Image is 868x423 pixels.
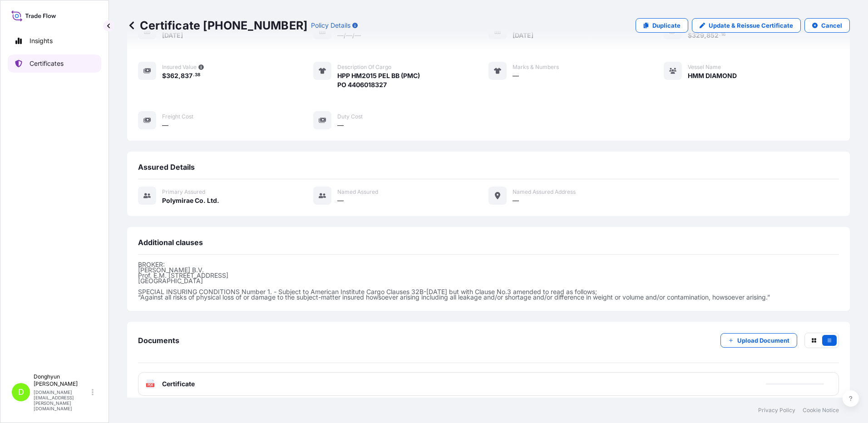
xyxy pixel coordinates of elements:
[337,113,363,120] span: Duty Cost
[692,18,801,33] a: Update & Reissue Certificate
[162,121,168,130] span: —
[720,333,797,348] button: Upload Document
[34,373,90,388] p: Donghyun [PERSON_NAME]
[8,32,101,50] a: Insights
[162,196,219,205] span: Polymirae Co. Ltd.
[195,74,200,77] span: 38
[18,388,24,397] span: D
[803,407,839,414] a: Cookie Notice
[138,238,203,247] span: Additional clauses
[513,196,519,205] span: —
[181,73,192,79] span: 837
[127,18,307,33] p: Certificate [PHONE_NUMBER]
[337,121,344,130] span: —
[636,18,688,33] a: Duplicate
[162,379,195,389] span: Certificate
[162,73,166,79] span: $
[178,73,181,79] span: ,
[337,188,378,196] span: Named Assured
[148,384,153,387] text: PDF
[138,162,195,172] span: Assured Details
[804,18,850,33] button: Cancel
[34,389,90,411] p: [DOMAIN_NAME][EMAIL_ADDRESS][PERSON_NAME][DOMAIN_NAME]
[821,21,842,30] p: Cancel
[138,336,179,345] span: Documents
[513,71,519,80] span: —
[138,262,839,300] p: BROKER: [PERSON_NAME] B.V. Prof. E.M. [STREET_ADDRESS] [GEOGRAPHIC_DATA] SPECIAL INSURING CONDITI...
[652,21,681,30] p: Duplicate
[162,188,205,196] span: Primary assured
[337,196,344,205] span: —
[513,188,576,196] span: Named Assured Address
[709,21,793,30] p: Update & Reissue Certificate
[688,71,737,80] span: HMM DIAMOND
[193,74,194,77] span: .
[337,71,420,89] span: HPP HM2015 PEL BB (PMC) PO 4406018327
[737,336,789,345] p: Upload Document
[166,73,178,79] span: 362
[758,407,795,414] a: Privacy Policy
[513,64,559,71] span: Marks & Numbers
[162,64,197,71] span: Insured Value
[30,59,64,68] p: Certificates
[337,64,391,71] span: Description of cargo
[688,64,721,71] span: Vessel Name
[162,113,193,120] span: Freight Cost
[311,21,350,30] p: Policy Details
[30,36,53,45] p: Insights
[8,54,101,73] a: Certificates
